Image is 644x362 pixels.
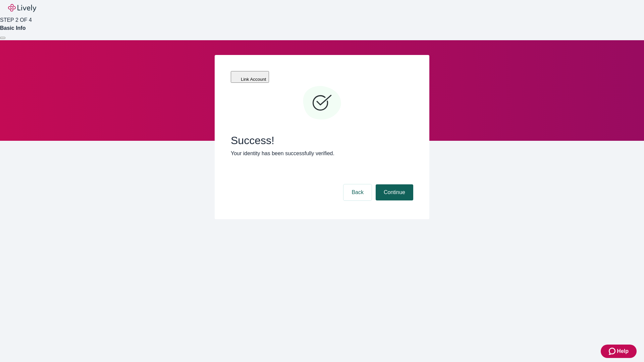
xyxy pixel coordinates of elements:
button: Continue [376,184,413,200]
span: Help [617,347,629,355]
svg: Zendesk support icon [609,347,617,355]
button: Back [343,184,372,200]
span: Success! [231,134,413,147]
p: Your identity has been successfully verified. [231,149,413,158]
button: Link Account [231,71,269,83]
svg: Checkmark icon [302,83,342,123]
img: Lively [8,4,36,12]
button: Zendesk support iconHelp [601,345,637,358]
